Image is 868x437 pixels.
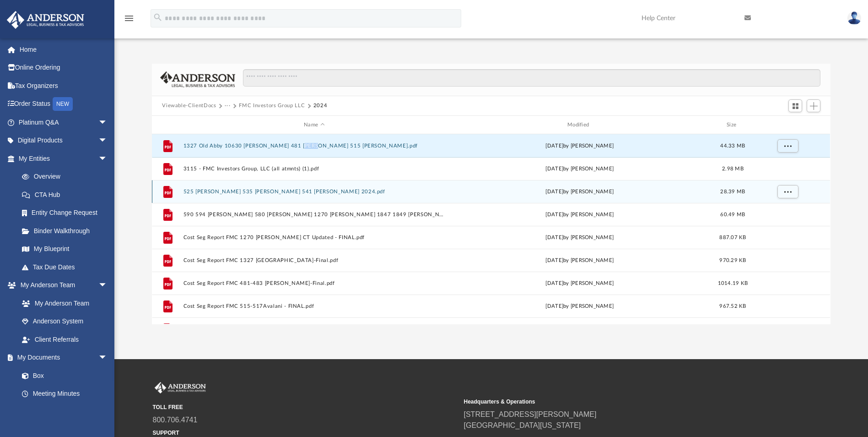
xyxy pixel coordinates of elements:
[721,189,745,194] span: 28.39 MB
[449,211,711,219] div: [DATE] by [PERSON_NAME]
[239,102,305,110] button: FMC Investors Group LLC
[153,416,198,424] a: 800.706.4741
[720,304,746,309] span: 967.52 KB
[53,97,73,111] div: NEW
[449,279,711,288] div: [DATE] by [PERSON_NAME]
[720,258,746,263] span: 970.29 KB
[807,99,820,112] button: Add
[98,131,117,150] span: arrow_drop_down
[13,366,112,385] a: Box
[6,149,121,168] a: My Entitiesarrow_drop_down
[464,410,597,418] a: [STREET_ADDRESS][PERSON_NAME]
[6,40,121,59] a: Home
[183,303,445,309] button: Cost Seg Report FMC 515-517Avalani - FINAL.pdf
[6,59,121,77] a: Online Ordering
[715,121,751,129] div: Size
[721,212,745,217] span: 60.49 MB
[449,142,711,150] div: [DATE] by [PERSON_NAME]
[464,398,769,406] small: Headquarters & Operations
[124,13,135,24] i: menu
[6,113,121,131] a: Platinum Q&Aarrow_drop_down
[13,385,117,403] a: Meeting Minutes
[6,95,121,114] a: Order StatusNEW
[464,421,581,429] a: [GEOGRAPHIC_DATA][US_STATE]
[156,121,179,129] div: id
[777,139,798,153] button: More options
[313,102,328,110] button: 2024
[183,189,445,195] button: 525 [PERSON_NAME] 535 [PERSON_NAME] 541 [PERSON_NAME] 2024.pdf
[6,349,117,367] a: My Documentsarrow_drop_down
[13,294,112,312] a: My Anderson Team
[183,121,445,129] div: Name
[13,258,121,276] a: Tax Due Dates
[449,302,711,311] div: [DATE] by [PERSON_NAME]
[183,235,445,240] button: Cost Seg Report FMC 1270 [PERSON_NAME] CT Updated - FINAL.pdf
[13,204,121,222] a: Entity Change Request
[13,330,117,349] a: Client Referrals
[243,69,820,87] input: Search files and folders
[6,276,117,295] a: My Anderson Teamarrow_drop_down
[98,149,117,168] span: arrow_drop_down
[124,17,135,24] a: menu
[720,235,746,240] span: 887.07 KB
[98,113,117,132] span: arrow_drop_down
[98,276,117,295] span: arrow_drop_down
[449,121,711,129] div: Modified
[13,240,117,258] a: My Blueprint
[449,234,711,242] div: [DATE] by [PERSON_NAME]
[13,222,121,240] a: Binder Walkthrough
[777,185,798,199] button: More options
[13,168,121,186] a: Overview
[718,281,748,286] span: 1014.19 KB
[4,11,87,29] img: Anderson Advisors Platinum Portal
[6,76,121,95] a: Tax Organizers
[722,166,744,171] span: 2.98 MB
[183,257,445,263] button: Cost Seg Report FMC 1327 [GEOGRAPHIC_DATA]-Final.pdf
[449,257,711,265] div: [DATE] by [PERSON_NAME]
[183,166,445,172] button: 3115 - FMC Investors Group, LLC (all atmnts) (1).pdf
[98,349,117,367] span: arrow_drop_down
[183,212,445,218] button: 590 594 [PERSON_NAME] 580 [PERSON_NAME] 1270 [PERSON_NAME] 1847 1849 [PERSON_NAME] 4961 [GEOGRAPH...
[153,382,208,394] img: Anderson Advisors Platinum Portal
[13,186,121,204] a: CTA Hub
[449,188,711,196] div: [DATE] by [PERSON_NAME]
[225,102,231,110] button: ···
[847,11,861,25] img: User Pic
[152,134,830,324] div: grid
[162,102,216,110] button: Viewable-ClientDocs
[183,143,445,149] button: 1327 Old Abby 10630 [PERSON_NAME] 481 [PERSON_NAME] 515 [PERSON_NAME].pdf
[13,312,117,331] a: Anderson System
[13,403,112,421] a: Forms Library
[755,121,819,129] div: id
[449,165,711,173] div: [DATE] by [PERSON_NAME]
[721,143,745,148] span: 44.33 MB
[153,429,458,437] small: SUPPORT
[153,403,458,411] small: TOLL FREE
[153,12,163,22] i: search
[788,99,802,112] button: Switch to Grid View
[183,280,445,286] button: Cost Seg Report FMC 481-483 [PERSON_NAME]-Final.pdf
[6,131,121,150] a: Digital Productsarrow_drop_down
